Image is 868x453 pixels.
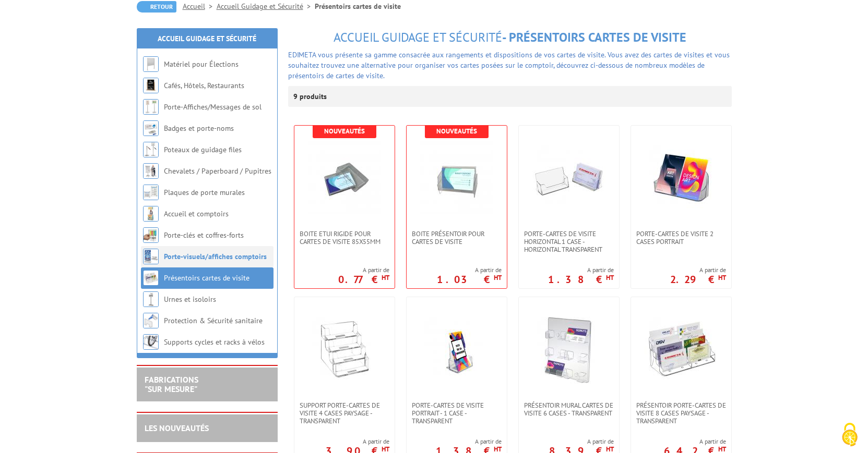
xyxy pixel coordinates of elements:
[436,127,477,136] b: Nouveautés
[158,34,256,43] a: Accueil Guidage et Sécurité
[645,141,718,214] img: Porte-Cartes De Visite 2 Cases Portrait
[293,86,332,107] p: 9 produits
[412,401,502,425] span: Porte-cartes de visite portrait - 1 case - transparent
[288,50,730,80] font: EDIMETA vous présente sa gamme consacrée aux rangements et dispositions de vos cartes de visite. ...
[631,230,731,246] a: Porte-Cartes De Visite 2 Cases Portrait
[164,59,239,69] a: Matériel pour Élections
[524,230,614,253] span: Porte-cartes de visite horizontal 1 case - horizontal Transparent
[143,227,159,243] img: Porte-clés et coffres-forts
[164,166,271,176] a: Chevalets / Paperboard / Pupitres
[137,1,176,13] a: Retour
[437,266,502,274] span: A partir de
[334,29,502,45] span: Accueil Guidage et Sécurité
[664,437,726,446] span: A partir de
[164,124,234,133] a: Badges et porte-noms
[294,230,395,246] a: Boite Etui rigide pour Cartes de Visite 85x55mm
[164,316,263,325] a: Protection & Sécurité sanitaire
[300,230,389,246] span: Boite Etui rigide pour Cartes de Visite 85x55mm
[288,31,732,44] h1: - Présentoirs cartes de visite
[412,230,502,246] span: Boite présentoir pour Cartes de Visite
[164,102,261,112] a: Porte-Affiches/Messages de sol
[636,401,726,425] span: Présentoir Porte-cartes de visite 8 cases paysage - transparent
[548,276,614,283] p: 1.38 €
[145,374,198,394] a: FABRICATIONS"Sur Mesure"
[164,145,242,154] a: Poteaux de guidage files
[606,273,614,282] sup: HT
[831,418,868,453] button: Cookies (fenêtre modale)
[164,252,267,261] a: Porte-visuels/affiches comptoirs
[143,120,159,136] img: Badges et porte-noms
[636,230,726,246] span: Porte-Cartes De Visite 2 Cases Portrait
[217,2,315,11] a: Accueil Guidage et Sécurité
[164,295,216,304] a: Urnes et isoloirs
[143,78,159,93] img: Cafés, Hôtels, Restaurants
[407,230,507,246] a: Boite présentoir pour Cartes de Visite
[143,99,159,115] img: Porte-Affiches/Messages de sol
[338,266,389,274] span: A partir de
[300,401,389,425] span: support Porte-cartes de visite 4 cases paysage - transparent
[183,2,217,11] a: Accueil
[549,437,614,446] span: A partir de
[164,81,244,90] a: Cafés, Hôtels, Restaurants
[519,401,619,417] a: Présentoir mural cartes de visite 6 cases - transparent
[718,273,726,282] sup: HT
[164,188,245,197] a: Plaques de porte murales
[420,313,493,386] img: Porte-cartes de visite portrait - 1 case - transparent
[143,206,159,222] img: Accueil et comptoirs
[382,273,389,282] sup: HT
[532,141,605,214] img: Porte-cartes de visite horizontal 1 case - horizontal Transparent
[524,401,614,417] span: Présentoir mural cartes de visite 6 cases - transparent
[324,127,365,136] b: Nouveautés
[436,437,502,446] span: A partir de
[326,437,389,446] span: A partir de
[437,276,502,283] p: 1.03 €
[670,276,726,283] p: 2.29 €
[164,337,265,347] a: Supports cycles et racks à vélos
[143,291,159,307] img: Urnes et isoloirs
[145,423,209,433] a: LES NOUVEAUTÉS
[164,273,249,283] a: Présentoirs cartes de visite
[670,266,726,274] span: A partir de
[143,163,159,179] img: Chevalets / Paperboard / Pupitres
[548,266,614,274] span: A partir de
[143,142,159,157] img: Poteaux de guidage files
[420,141,493,214] img: Boite présentoir pour Cartes de Visite
[143,334,159,350] img: Supports cycles et racks à vélos
[294,401,395,425] a: support Porte-cartes de visite 4 cases paysage - transparent
[494,273,502,282] sup: HT
[532,313,605,386] img: Présentoir mural cartes de visite 6 cases - transparent
[143,185,159,200] img: Plaques de porte murales
[164,209,229,218] a: Accueil et comptoirs
[631,401,731,425] a: Présentoir Porte-cartes de visite 8 cases paysage - transparent
[837,422,863,448] img: Cookies (fenêtre modale)
[164,230,244,240] a: Porte-clés et coffres-forts
[407,401,507,425] a: Porte-cartes de visite portrait - 1 case - transparent
[519,230,619,253] a: Porte-cartes de visite horizontal 1 case - horizontal Transparent
[338,276,389,283] p: 0.77 €
[315,1,401,11] li: Présentoirs cartes de visite
[645,313,718,386] img: Présentoir Porte-cartes de visite 8 cases paysage - transparent
[308,313,381,386] img: support Porte-cartes de visite 4 cases paysage - transparent
[308,141,381,214] img: Boite Etui rigide pour Cartes de Visite 85x55mm
[143,313,159,328] img: Protection & Sécurité sanitaire
[143,249,159,264] img: Porte-visuels/affiches comptoirs
[143,56,159,72] img: Matériel pour Élections
[143,270,159,286] img: Présentoirs cartes de visite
